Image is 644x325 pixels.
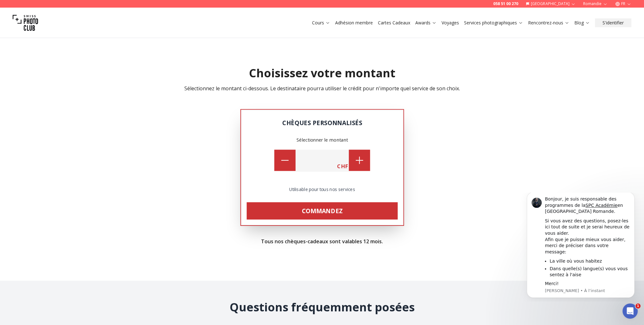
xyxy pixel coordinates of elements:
button: Adhésion membre [333,18,375,27]
a: Voyages [442,20,459,26]
a: SPC Académie [68,10,100,15]
a: Services photographiques [464,20,523,26]
div: Sélectionner le montant [246,137,398,143]
button: Awards [413,18,439,27]
iframe: Intercom live chat [622,303,638,319]
a: Cartes Cadeaux [378,20,410,26]
div: Si vous avez des questions, posez-les ici tout de suite et je serai heureux de vous aider. Afin q... [28,25,112,63]
img: Profile image for Osan [14,5,24,15]
div: Message content [28,3,112,94]
span: 1 [635,303,641,309]
button: Cartes Cadeaux [375,18,413,27]
div: Merci! [28,88,112,94]
a: Awards [415,20,437,26]
p: Tous nos chèques-cadeaux sont valables 12 mois. [79,238,565,245]
button: Cours [309,18,333,27]
button: S'identifier [595,18,631,27]
span: CHF [337,162,348,170]
iframe: Intercom notifications message [517,193,644,302]
button: Rencontrez-nous [526,18,572,27]
h2: Questions fréquemment posées [230,301,415,314]
a: Cours [312,20,330,26]
li: Dans quelle(s) langue(s) vous vous sentez à l'aise [32,73,112,85]
p: Message from Osan, sent À l’instant [28,95,112,101]
a: Adhésion membre [335,20,373,26]
li: La ville où vous habitez [32,66,112,72]
div: Bonjour, je suis responsable des programmes de la en [GEOGRAPHIC_DATA] Romande. [28,3,112,22]
button: Blog [572,18,592,27]
button: Services photographiques [462,18,526,27]
h2: Choisissez votre montant [165,67,479,80]
a: 058 51 00 270 [493,1,518,6]
p: Sélectionnez le montant ci-dessous. Le destinataire pourra utiliser le crédit pour n'importe quel... [165,85,479,92]
img: Swiss photo club [13,10,38,35]
p: Utilisable pour tous nos services [246,186,398,193]
button: Voyages [439,18,462,27]
a: Rencontrez-nous [528,20,569,26]
a: Commandez [246,202,398,220]
a: Blog [574,20,590,26]
div: Chèques personnalisés [246,118,398,127]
